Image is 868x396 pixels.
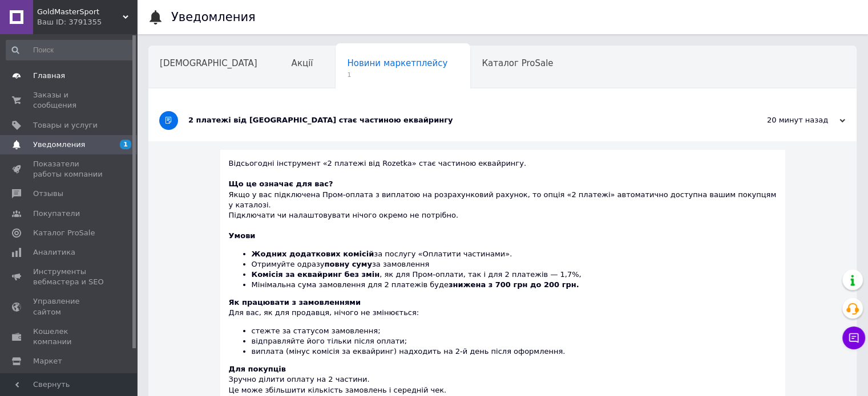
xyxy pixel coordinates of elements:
span: Акції [292,58,313,68]
span: Товары и услуги [33,120,98,130]
li: за послугу «Оплатити частинами». [252,249,777,259]
span: Маркет [33,356,62,366]
span: Каталог ProSale [33,228,95,238]
li: Мінімальна сума замовлення для 2 платежів буде [252,280,777,290]
b: повну суму [324,260,372,268]
span: [DEMOGRAPHIC_DATA] [160,58,257,68]
button: Чат с покупателем [842,326,865,349]
div: Якщо у вас підключена Пром-оплата з виплатою на розрахунковий рахунок, то опція «2 платежі» автом... [229,179,777,221]
b: Як працювати з замовленнями [229,298,361,307]
div: Ваш ID: 3791355 [37,17,137,27]
div: Для вас, як для продавця, нічого не змінюється: [229,297,777,357]
b: Жодних додаткових комісій [252,250,374,258]
span: Покупатели [33,209,80,219]
b: Умови [229,231,256,240]
span: Главная [33,71,65,81]
li: виплата (мінус комісія за еквайринг) надходить на 2-й день після оформлення. [252,346,777,357]
b: знижена з 700 грн до 200 грн. [449,280,579,289]
span: Аналитика [33,247,75,258]
span: 1 [120,140,131,149]
h1: Уведомления [171,10,256,24]
span: Показатели работы компании [33,159,106,179]
span: Кошелек компании [33,326,106,347]
div: Відсьогодні інструмент «2 платежі від Rozetka» стає частиною еквайрингу. [229,158,777,179]
b: Що це означає для вас? [229,179,333,188]
span: Каталог ProSale [482,58,553,68]
li: відправляйте його тільки після оплати; [252,336,777,346]
b: Комісія за еквайринг без змін [252,270,380,279]
span: GoldMasterSport [37,7,123,17]
span: Отзывы [33,189,63,199]
b: Для покупців [229,365,286,373]
span: Заказы и сообщения [33,90,106,111]
span: Управление сайтом [33,296,106,317]
li: Отримуйте одразу за замовлення [252,259,777,270]
input: Поиск [6,40,135,60]
span: Уведомления [33,140,85,150]
span: Инструменты вебмастера и SEO [33,267,106,287]
span: Новини маркетплейсу [347,58,447,68]
span: 1 [347,71,447,79]
div: 2 платежі від [GEOGRAPHIC_DATA] стає частиною еквайрингу [188,115,731,125]
li: стежте за статусом замовлення; [252,326,777,336]
div: 20 минут назад [731,115,845,125]
li: , як для Пром-оплати, так і для 2 платежів — 1,7%, [252,270,777,280]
